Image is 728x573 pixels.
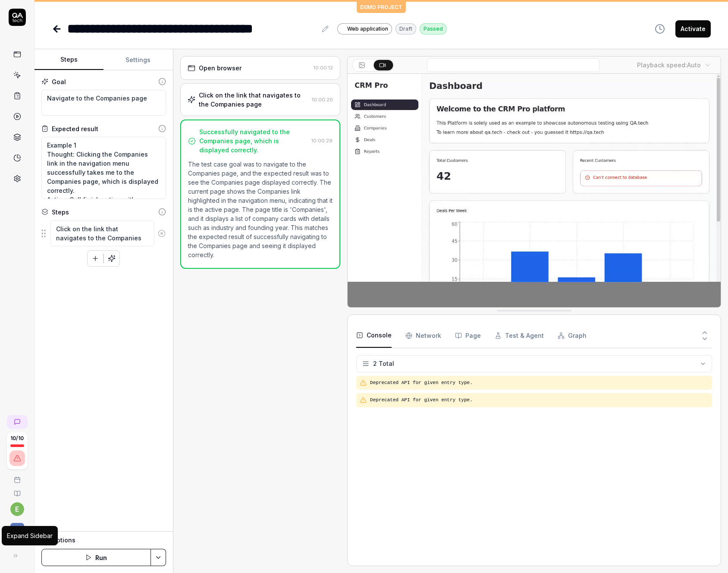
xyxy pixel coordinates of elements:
div: Passed [420,23,447,35]
pre: Deprecated API for given entry type. [370,397,709,404]
div: Steps [52,208,69,217]
time: 10:00:29 [311,138,333,144]
div: Goal [52,77,66,86]
time: 10:00:12 [314,65,333,71]
button: Test & Agent [495,324,544,348]
div: Draft [395,23,416,35]
button: View version history [650,20,670,38]
button: Run [41,549,151,566]
a: Web application [337,23,392,35]
p: The test case goal was to navigate to the Companies page, and the expected result was to see the ... [188,160,333,259]
button: Activate [675,20,711,38]
span: 10 / 10 [10,436,24,441]
div: Suggestions [41,220,166,247]
button: Options [41,535,166,545]
div: Playback speed: [637,60,701,69]
time: 10:00:20 [312,97,333,103]
button: Settings [104,50,173,70]
button: Graph [558,324,587,348]
button: Network [405,324,441,348]
div: Open browser [199,63,242,72]
button: e [10,502,24,516]
div: Successfully navigated to the Companies page, which is displayed correctly. [199,127,308,154]
button: Remove step [154,225,169,242]
div: Click on the link that navigates to the Companies page [199,91,309,109]
div: Expected result [52,124,98,133]
button: Steps [35,50,104,70]
div: Expand Sidebar [7,531,53,540]
span: b [10,523,24,537]
pre: Deprecated API for given entry type. [370,379,709,387]
span: Web application [347,25,388,33]
button: Page [455,324,481,348]
div: Options [52,535,166,545]
button: Console [356,324,392,348]
a: Book a call with us [3,469,31,483]
a: Documentation [3,483,31,497]
button: b [3,516,31,538]
a: New conversation [7,415,28,429]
